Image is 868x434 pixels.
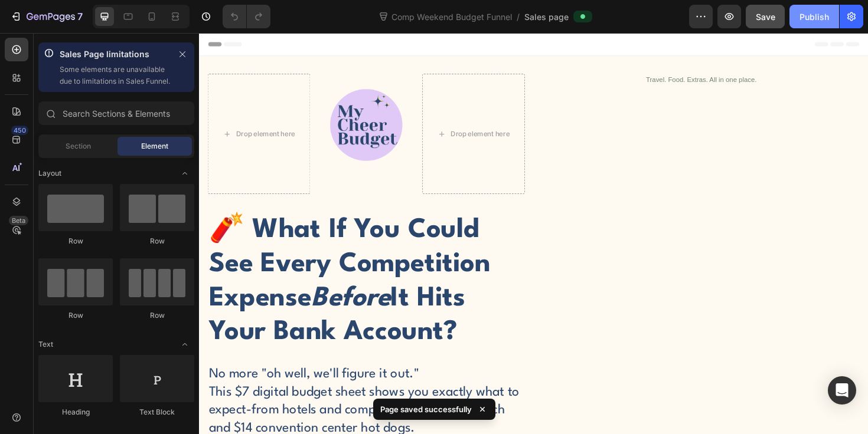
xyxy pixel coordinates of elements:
button: Save [746,5,785,28]
span: Toggle open [175,335,194,354]
span: Element [141,141,168,152]
span: Toggle open [175,164,194,183]
div: Row [120,310,194,321]
iframe: Design area [199,33,868,434]
input: Search Sections & Elements [38,101,194,125]
p: Some elements are unavailable due to limitations in Sales Funnel. [60,64,171,87]
p: 7 [77,9,83,24]
span: Text [38,339,53,350]
h2: No more "oh well, we'll figure it out." This $7 digital budget sheet shows you exactly what to ex... [9,350,345,429]
div: Open Intercom Messenger [828,376,856,405]
div: Drop element here [266,102,329,111]
div: Beta [9,216,28,225]
span: Layout [38,168,61,179]
div: Row [120,236,194,246]
p: Sales Page limitations [60,47,171,61]
p: Page saved successfully [380,403,472,415]
strong: 🧨 What If You Could See Every Competition Expense [10,195,308,294]
div: Heading [38,407,113,417]
span: Comp Weekend Budget Funnel [389,11,514,23]
strong: Before [119,267,203,295]
span: Section [66,141,91,152]
strong: It Hits Your Bank Account? [10,267,282,331]
button: 7 [5,5,88,28]
div: 450 [11,126,28,135]
button: Publish [789,5,839,28]
div: Publish [800,11,829,23]
p: Travel. Food. Extras. All in one place. [365,44,699,55]
span: Save [756,12,775,22]
div: Undo/Redo [223,5,270,28]
span: / [517,11,520,23]
div: Row [38,236,113,246]
div: Text Block [120,407,194,417]
span: Sales page [524,11,569,23]
div: Row [38,310,113,321]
